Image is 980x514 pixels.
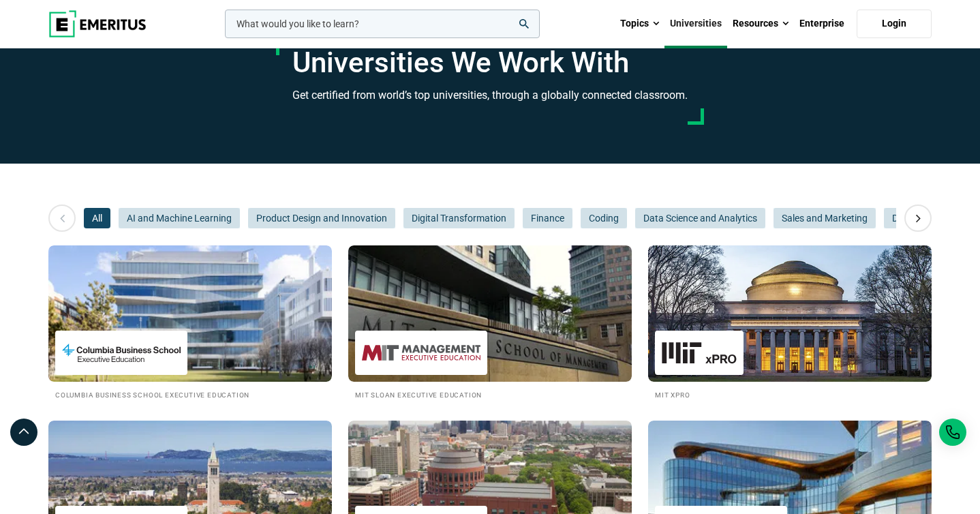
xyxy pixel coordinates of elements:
button: All [84,208,110,228]
button: Digital Marketing [884,208,972,228]
a: Universities We Work With MIT Sloan Executive Education MIT Sloan Executive Education [348,245,632,400]
a: Universities We Work With Columbia Business School Executive Education Columbia Business School E... [48,245,332,400]
a: Universities We Work With MIT xPRO MIT xPRO [648,245,932,400]
button: Product Design and Innovation [248,208,395,228]
img: Universities We Work With [348,245,632,382]
a: Login [857,10,932,38]
img: MIT xPRO [662,337,737,368]
button: Data Science and Analytics [635,208,765,228]
button: Finance [523,208,572,228]
button: AI and Machine Learning [119,208,240,228]
button: Coding [581,208,627,228]
img: MIT Sloan Executive Education [362,337,480,368]
img: Universities We Work With [648,245,932,382]
button: Sales and Marketing [774,208,876,228]
h2: MIT xPRO [655,389,925,400]
button: Digital Transformation [403,208,515,228]
h3: Get certified from world’s top universities, through a globally connected classroom. [292,87,688,104]
input: woocommerce-product-search-field-0 [225,10,540,38]
img: Universities We Work With [48,245,332,382]
h2: MIT Sloan Executive Education [355,389,625,400]
h2: Columbia Business School Executive Education [55,389,325,400]
h1: Universities We Work With [292,46,688,80]
img: Columbia Business School Executive Education [62,337,181,368]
